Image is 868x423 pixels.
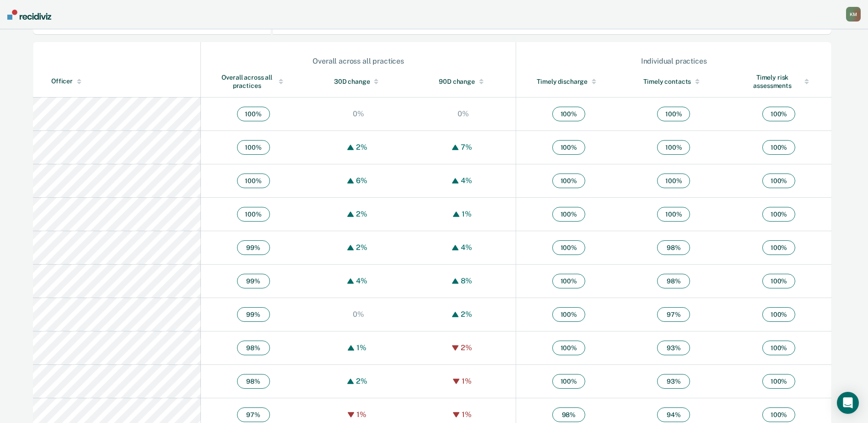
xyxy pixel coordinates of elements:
span: 98 % [657,274,690,288]
div: Overall across all practices [201,57,515,65]
span: 100 % [762,274,795,288]
div: 90D change [429,77,497,86]
span: 99 % [237,240,270,255]
span: 100 % [762,207,795,222]
span: 100 % [552,341,585,355]
span: 100 % [762,307,795,322]
div: 2% [458,310,474,319]
div: 2% [354,377,370,385]
th: Toggle SortBy [516,66,621,98]
div: 30D change [324,77,393,86]
span: 99 % [237,274,270,288]
div: 1% [459,377,474,385]
img: Recidiviz [7,10,51,20]
span: 97 % [657,307,690,322]
span: 100 % [552,107,585,121]
span: 100 % [762,407,795,422]
div: 7% [458,143,474,152]
div: 1% [459,210,474,218]
span: 100 % [762,240,795,255]
button: KM [846,7,861,22]
div: Individual practices [517,57,831,65]
div: Timely risk assessments [744,73,813,90]
span: 100 % [762,174,795,188]
div: 2% [354,143,370,152]
span: 98 % [657,240,690,255]
span: 100 % [552,274,585,288]
div: Officer [51,77,197,85]
div: Timely contacts [639,77,708,86]
span: 100 % [762,140,795,155]
span: 98 % [552,407,585,422]
span: 100 % [552,207,585,222]
div: 0% [455,109,471,118]
th: Toggle SortBy [411,66,516,98]
th: Toggle SortBy [726,66,831,98]
th: Toggle SortBy [33,66,201,98]
span: 98 % [237,374,270,389]
span: 100 % [552,240,585,255]
span: 93 % [657,341,690,355]
span: 100 % [762,107,795,121]
span: 100 % [762,374,795,389]
span: 98 % [237,341,270,355]
div: K M [846,7,861,22]
span: 100 % [657,140,690,155]
th: Toggle SortBy [201,66,306,98]
th: Toggle SortBy [621,66,726,98]
span: 94 % [657,407,690,422]
span: 100 % [237,207,270,222]
span: 100 % [657,174,690,188]
div: Open Intercom Messenger [837,392,859,414]
div: 2% [354,210,370,218]
span: 97 % [237,407,270,422]
div: 2% [354,243,370,252]
div: 1% [354,343,369,352]
div: 8% [458,277,474,285]
div: 1% [459,410,474,419]
span: 93 % [657,374,690,389]
div: 4% [354,277,370,285]
span: 100 % [552,307,585,322]
span: 100 % [552,174,585,188]
span: 100 % [237,107,270,121]
span: 100 % [762,341,795,355]
span: 100 % [657,207,690,222]
div: 0% [350,109,367,118]
span: 100 % [237,174,270,188]
div: 1% [354,410,369,419]
div: 4% [458,176,474,185]
span: 100 % [237,140,270,155]
div: 6% [354,176,370,185]
span: 100 % [552,374,585,389]
div: 4% [458,243,474,252]
span: 99 % [237,307,270,322]
span: 100 % [657,107,690,121]
div: 0% [350,310,367,319]
th: Toggle SortBy [306,66,411,98]
div: Timely discharge [534,77,603,86]
span: 100 % [552,140,585,155]
div: Overall across all practices [219,73,287,90]
div: 2% [458,343,474,352]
